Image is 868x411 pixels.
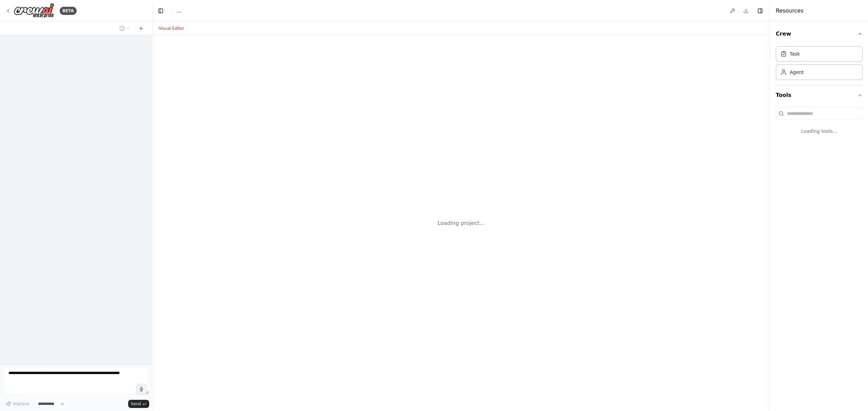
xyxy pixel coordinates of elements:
[776,24,863,43] button: Crew
[776,86,863,105] button: Tools
[776,105,863,145] div: Tools
[131,401,141,407] span: Send
[776,43,863,85] div: Crew
[13,401,29,407] span: Improve
[177,7,181,14] span: ...
[60,7,77,15] div: BETA
[438,219,485,227] div: Loading project...
[155,24,188,33] button: Visual Editor
[136,384,146,394] button: Click to speak your automation idea
[776,122,863,140] div: Loading tools...
[14,3,54,18] img: Logo
[3,399,32,408] button: Improve
[156,6,165,16] button: Hide left sidebar
[790,69,804,76] div: Agent
[177,7,181,14] nav: breadcrumb
[128,400,149,408] button: Send
[136,24,146,33] button: Start a new chat
[755,6,765,16] button: Hide right sidebar
[790,50,800,57] div: Task
[117,24,133,33] button: Switch to previous chat
[776,7,804,15] h4: Resources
